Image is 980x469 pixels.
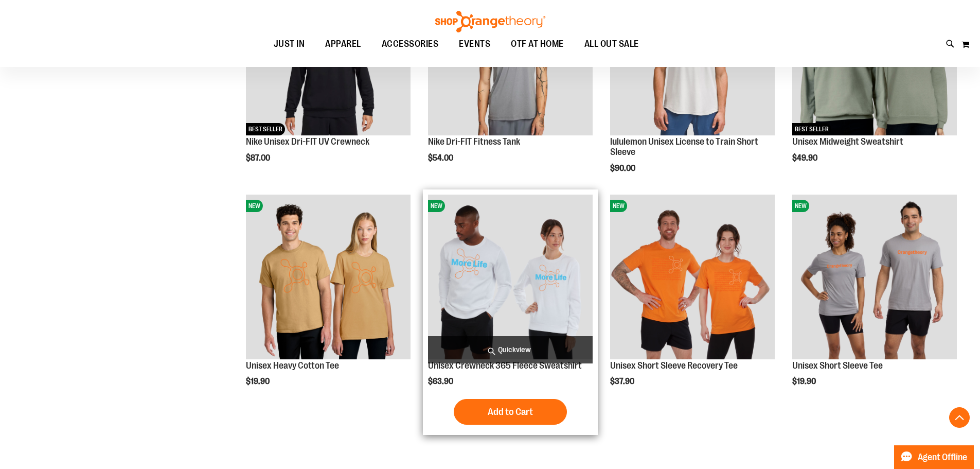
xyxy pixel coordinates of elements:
[610,164,637,173] span: $90.00
[792,153,819,163] span: $49.90
[610,195,775,361] a: Unisex Short Sleeve Recovery TeeNEW
[428,377,455,386] span: $63.90
[787,189,962,413] div: product
[918,453,967,462] span: Agent Offline
[428,195,593,361] a: Unisex Crewneck 365 Fleece SweatshirtNEW
[610,200,627,212] span: NEW
[610,195,775,359] img: Unisex Short Sleeve Recovery Tee
[274,32,305,56] span: JUST IN
[792,123,831,135] span: BEST SELLER
[246,195,411,361] a: Unisex Heavy Cotton TeeNEW
[428,136,520,147] a: Nike Dri-FIT Fitness Tank
[610,136,758,157] a: lululemon Unisex License to Train Short Sleeve
[428,153,455,163] span: $54.00
[423,189,598,436] div: product
[246,195,411,359] img: Unisex Heavy Cotton Tee
[584,32,639,56] span: ALL OUT SALE
[454,399,567,425] button: Add to Cart
[428,336,593,363] a: Quickview
[610,360,738,371] a: Unisex Short Sleeve Recovery Tee
[382,32,439,56] span: ACCESSORIES
[949,407,970,428] button: Back To Top
[511,32,564,56] span: OTF AT HOME
[246,123,285,135] span: BEST SELLER
[792,195,957,359] img: Unisex Short Sleeve Tee
[434,11,547,32] img: Shop Orangetheory
[792,136,903,147] a: Unisex Midweight Sweatshirt
[488,406,533,418] span: Add to Cart
[428,195,593,359] img: Unisex Crewneck 365 Fleece Sweatshirt
[246,153,272,163] span: $87.00
[605,189,780,413] div: product
[894,445,974,469] button: Agent Offline
[241,189,416,413] div: product
[792,360,883,371] a: Unisex Short Sleeve Tee
[246,136,369,147] a: Nike Unisex Dri-FIT UV Crewneck
[428,200,445,212] span: NEW
[428,360,582,371] a: Unisex Crewneck 365 Fleece Sweatshirt
[610,377,636,386] span: $37.90
[459,32,490,56] span: EVENTS
[792,195,957,361] a: Unisex Short Sleeve TeeNEW
[792,200,809,212] span: NEW
[246,360,339,371] a: Unisex Heavy Cotton Tee
[792,377,817,386] span: $19.90
[246,377,271,386] span: $19.90
[325,32,361,56] span: APPAREL
[246,200,263,212] span: NEW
